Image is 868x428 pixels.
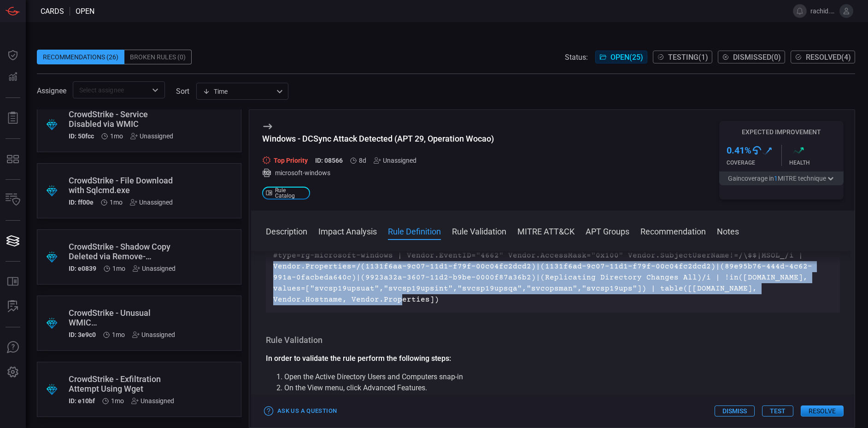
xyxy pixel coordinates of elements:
div: Broken Rules (0) [124,50,192,64]
span: Open ( 25 ) [610,53,643,62]
span: Cards [41,7,64,16]
span: Rule Catalog [275,188,306,199]
button: ALERT ANALYSIS [2,296,24,318]
span: 1 [774,175,778,182]
button: Resolved(4) [791,51,855,63]
div: Recommendations (26) [37,50,124,64]
div: CrowdStrike - Shadow Copy Deleted via Remove-CimInstance [69,242,176,261]
span: Resolved ( 4 ) [806,53,851,62]
span: Dismissed ( 0 ) [733,53,781,62]
h5: ID: 08566 [315,157,343,165]
button: Ask Us A Question [2,337,24,359]
div: CrowdStrike - Exfiltration Attempt Using Wget [69,374,175,394]
label: sort [176,87,189,96]
p: Right-click the domain object, such as "[DOMAIN_NAME]", and then click Properties. [284,394,840,405]
span: open [76,7,94,16]
button: Dismissed(0) [718,51,785,63]
p: On the View menu, click Advanced Features. [284,382,840,394]
div: microsoft-windows [262,168,494,177]
span: Jul 28, 2025 6:47 AM [112,331,125,338]
button: Recommendation [640,225,706,236]
div: CrowdStrike - Unusual WMIC ActiveScriptEventConsumer Created [69,308,175,327]
button: Open [149,84,162,97]
h5: ID: e0839 [69,265,96,272]
div: Unassigned [130,132,173,140]
button: Inventory [2,189,24,211]
div: Unassigned [374,157,416,164]
button: Dashboard [2,44,24,66]
span: Aug 19, 2025 5:24 AM [359,157,366,164]
p: #type=rg-microsoft-windows | Vendor.EventID="4662" Vendor.AccessMask="0x100" Vendor.SubjectUserNa... [273,250,833,305]
span: Testing ( 1 ) [668,53,708,62]
div: CrowdStrike - File Download with Sqlcmd.exe [69,176,175,195]
button: Notes [717,225,739,236]
button: Detections [2,66,24,88]
h3: Rule Validation [266,335,840,346]
button: Gaincoverage in1MITRE technique [719,171,844,185]
h5: ID: 3e9c0 [69,331,96,338]
span: Jul 28, 2025 6:47 AM [110,199,123,206]
h5: ID: ff00e [69,199,94,206]
button: MITRE ATT&CK [517,225,575,236]
button: Impact Analysis [318,225,377,236]
button: Rule Catalog [2,271,24,293]
button: Description [266,225,307,236]
button: Ask Us a Question [262,404,339,418]
h5: ID: 50fcc [69,132,94,140]
div: Unassigned [131,397,174,405]
button: MITRE - Detection Posture [2,148,24,170]
button: Rule Definition [388,225,441,236]
div: Time [203,87,274,96]
div: Unassigned [132,331,175,338]
div: Unassigned [133,265,176,272]
button: Cards [2,230,24,252]
div: Windows - DCSync Attack Detected (APT 29, Operation Wocao) [262,134,494,143]
div: Unassigned [130,199,173,206]
button: Test [762,405,793,417]
span: Status: [565,53,588,62]
span: Jul 21, 2025 7:36 AM [111,397,124,405]
p: Open the Active Directory Users and Computers snap-in [284,371,840,382]
span: Jul 28, 2025 6:47 AM [112,265,125,272]
button: Resolve [801,405,844,417]
button: Dismiss [715,405,755,417]
input: Select assignee [76,84,147,96]
button: Reports [2,107,24,129]
div: Coverage [727,160,781,166]
h3: 0.41 % [727,145,751,156]
div: CrowdStrike - Service Disabled via WMIC [69,109,175,129]
span: Jul 28, 2025 6:47 AM [110,132,123,140]
span: Assignee [37,86,66,95]
strong: In order to validate the rule perform the following steps: [266,354,451,363]
h5: ID: e10bf [69,397,95,405]
span: rachid.gottih [810,7,836,15]
div: Top Priority [262,156,308,165]
h5: Expected Improvement [719,128,844,136]
button: APT Groups [586,225,629,236]
button: Testing(1) [653,51,712,63]
button: Rule Validation [452,225,506,236]
button: Preferences [2,361,24,383]
button: Open(25) [595,51,647,63]
div: Health [789,160,844,166]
